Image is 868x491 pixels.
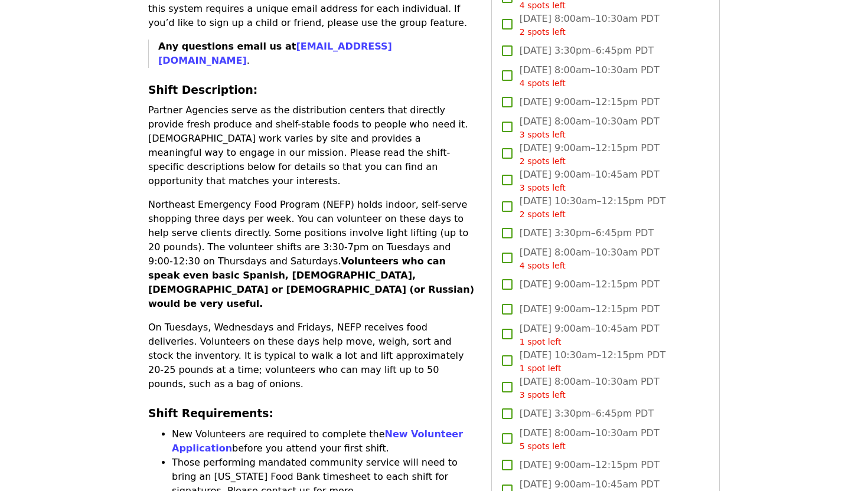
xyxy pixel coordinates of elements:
span: [DATE] 8:00am–10:30am PDT [520,245,660,272]
span: [DATE] 10:30am–12:15pm PDT [520,348,665,375]
span: 4 spots left [520,261,566,270]
span: 4 spots left [520,1,566,10]
span: [DATE] 9:00am–12:15pm PDT [520,458,660,472]
span: [DATE] 9:00am–12:15pm PDT [520,277,660,292]
p: Northeast Emergency Food Program (NEFP) holds indoor, self-serve shopping three days per week. Yo... [148,198,477,311]
span: [DATE] 3:30pm–6:45pm PDT [520,226,654,240]
span: 5 spots left [520,441,566,451]
span: 4 spots left [520,78,566,88]
span: [DATE] 10:30am–12:15pm PDT [520,194,665,221]
span: [DATE] 9:00am–10:45am PDT [520,168,660,194]
span: 2 spots left [520,156,566,166]
span: 3 spots left [520,183,566,192]
span: [DATE] 9:00am–12:15pm PDT [520,302,660,316]
li: New Volunteers are required to complete the before you attend your first shift. [172,427,477,456]
a: New Volunteer Application [172,428,463,454]
span: 2 spots left [520,27,566,37]
span: [DATE] 8:00am–10:30am PDT [520,426,660,453]
span: [DATE] 3:30pm–6:45pm PDT [520,44,654,58]
span: 3 spots left [520,130,566,139]
strong: Shift Requirements: [148,407,273,420]
span: [DATE] 8:00am–10:30am PDT [520,12,660,38]
span: [DATE] 3:30pm–6:45pm PDT [520,407,654,421]
p: Partner Agencies serve as the distribution centers that directly provide fresh produce and shelf-... [148,103,477,188]
span: [DATE] 8:00am–10:30am PDT [520,375,660,401]
strong: Any questions email us at [158,41,392,66]
p: On Tuesdays, Wednesdays and Fridays, NEFP receives food deliveries. Volunteers on these days help... [148,320,477,391]
p: . [158,40,477,68]
span: [DATE] 9:00am–12:15pm PDT [520,95,660,109]
span: [DATE] 8:00am–10:30am PDT [520,63,660,90]
span: 1 spot left [520,337,562,346]
span: 3 spots left [520,390,566,400]
span: 2 spots left [520,210,566,219]
span: [DATE] 9:00am–12:15pm PDT [520,141,660,168]
span: 1 spot left [520,364,562,373]
strong: Shift Description: [148,84,257,96]
span: [DATE] 8:00am–10:30am PDT [520,114,660,141]
span: [DATE] 9:00am–10:45am PDT [520,322,660,348]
